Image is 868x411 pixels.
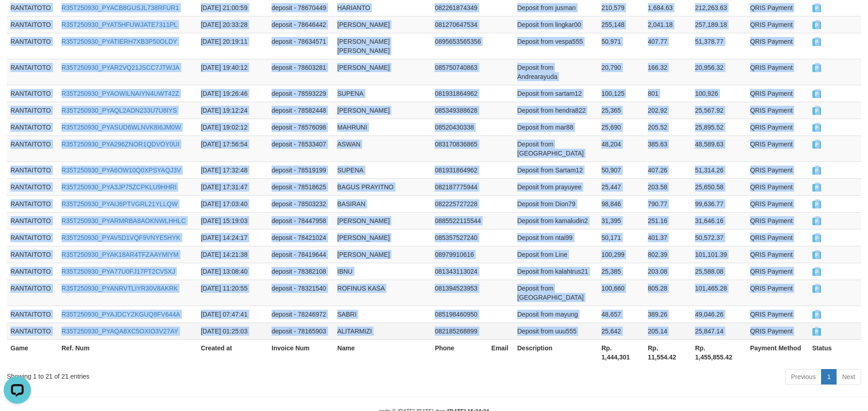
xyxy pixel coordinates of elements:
[7,246,58,263] td: RANTAITOTO
[431,229,488,246] td: 085357527240
[514,229,598,246] td: Deposit from ntai99
[746,323,808,339] td: QRIS Payment
[334,33,431,59] td: [PERSON_NAME] [PERSON_NAME]
[7,306,58,323] td: RANTAITOTO
[62,234,180,241] a: R35T250930_PYAV5D1VQF9VNYE5HYK
[514,306,598,323] td: Deposit from mayung
[514,85,598,102] td: Deposit from sartam12
[691,135,746,161] td: 48,589.63
[197,263,268,280] td: [DATE] 13:08:40
[785,369,822,385] a: Previous
[746,280,808,306] td: QRIS Payment
[691,33,746,59] td: 51,378.77
[431,339,488,365] th: Phone
[197,135,268,161] td: [DATE] 17:56:54
[4,4,31,31] button: Open LiveChat chat widget
[334,323,431,339] td: ALITARMIZI
[598,323,644,339] td: 25,642
[812,167,822,175] span: PAID
[62,38,177,45] a: R35T250930_PYATIERH7XB3P50OLDY
[334,178,431,195] td: BAGUS PRAYITNO
[598,306,644,323] td: 48,657
[644,119,692,135] td: 205.52
[746,33,808,59] td: QRIS Payment
[7,16,58,33] td: RANTAITOTO
[644,161,692,178] td: 407.26
[197,178,268,195] td: [DATE] 17:31:47
[746,178,808,195] td: QRIS Payment
[431,135,488,161] td: 083170836865
[197,323,268,339] td: [DATE] 01:25:03
[812,141,822,149] span: PAID
[7,85,58,102] td: RANTAITOTO
[334,195,431,212] td: BASIRAN
[746,263,808,280] td: QRIS Payment
[334,161,431,178] td: SUPENA
[812,64,822,72] span: PAID
[268,16,334,33] td: deposit - 78646442
[598,212,644,229] td: 31,395
[598,119,644,135] td: 25,690
[644,85,692,102] td: 801
[197,161,268,178] td: [DATE] 17:32:48
[431,212,488,229] td: 0885522115544
[644,323,692,339] td: 205.14
[812,124,822,132] span: PAID
[268,59,334,85] td: deposit - 78603281
[746,195,808,212] td: QRIS Payment
[598,229,644,246] td: 50,171
[334,16,431,33] td: [PERSON_NAME]
[7,102,58,119] td: RANTAITOTO
[7,263,58,280] td: RANTAITOTO
[197,33,268,59] td: [DATE] 20:19:11
[268,135,334,161] td: deposit - 78533407
[598,280,644,306] td: 100,660
[62,183,177,191] a: R35T250930_PYA3JP75ZCPKLU9HHRI
[691,59,746,85] td: 20,956.32
[334,339,431,365] th: Name
[7,119,58,135] td: RANTAITOTO
[334,85,431,102] td: SUPENA
[431,119,488,135] td: 08520430338
[431,306,488,323] td: 085198460950
[431,195,488,212] td: 082225727228
[644,195,692,212] td: 790.77
[268,323,334,339] td: deposit - 78165903
[644,178,692,195] td: 203.58
[62,21,177,28] a: R35T250930_PYAT5HFUWJATE7311PL
[62,4,179,11] a: R35T250930_PYACB8GUSJL738RFUR1
[268,306,334,323] td: deposit - 78246972
[7,178,58,195] td: RANTAITOTO
[514,280,598,306] td: Deposit from [GEOGRAPHIC_DATA]
[62,166,181,174] a: R35T250930_PYA6OW10Q0XPSYAQJ3V
[691,323,746,339] td: 25,847.14
[7,212,58,229] td: RANTAITOTO
[334,59,431,85] td: [PERSON_NAME]
[644,59,692,85] td: 166.32
[746,246,808,263] td: QRIS Payment
[7,280,58,306] td: RANTAITOTO
[644,246,692,263] td: 802.39
[431,102,488,119] td: 085349388628
[812,184,822,192] span: PAID
[334,306,431,323] td: SABRI
[691,263,746,280] td: 25,588.08
[62,107,177,114] a: R35T250930_PYAQL2ADN233U7U8IYS
[812,268,822,276] span: PAID
[598,102,644,119] td: 25,365
[488,339,514,365] th: Email
[334,119,431,135] td: MAHRUNI
[197,59,268,85] td: [DATE] 19:40:12
[62,217,186,224] a: R35T250930_PYARMRBA8AOKNWLHHLC
[431,33,488,59] td: 0895653565356
[812,90,822,98] span: PAID
[268,85,334,102] td: deposit - 78593229
[268,212,334,229] td: deposit - 78447958
[691,16,746,33] td: 257,189.18
[7,323,58,339] td: RANTAITOTO
[812,218,822,225] span: PAID
[334,246,431,263] td: [PERSON_NAME]
[197,195,268,212] td: [DATE] 17:03:40
[746,119,808,135] td: QRIS Payment
[598,178,644,195] td: 25,447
